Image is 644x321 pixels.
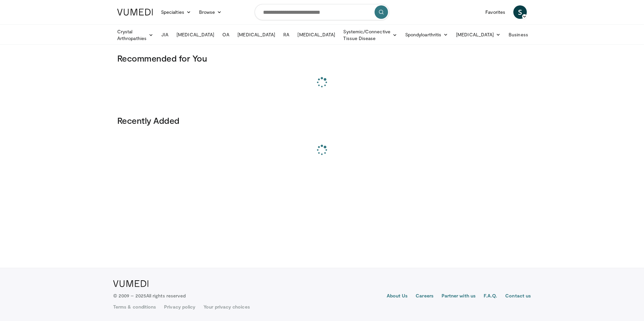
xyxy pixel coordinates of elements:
[113,28,157,42] a: Crystal Arthropathies
[339,28,401,42] a: Systemic/Connective Tissue Disease
[481,5,509,19] a: Favorites
[117,115,527,126] h3: Recently Added
[387,292,408,300] a: About Us
[505,28,539,41] a: Business
[279,28,293,41] a: RA
[401,28,452,41] a: Spondyloarthritis
[172,28,218,41] a: [MEDICAL_DATA]
[113,304,156,310] a: Terms & conditions
[513,5,527,19] a: S
[416,292,433,300] a: Careers
[146,293,186,298] span: All rights reserved
[195,5,226,19] a: Browse
[255,4,389,20] input: Search topics, interventions
[117,9,153,15] img: VuMedi Logo
[164,304,195,310] a: Privacy policy
[442,292,476,300] a: Partner with us
[484,292,497,300] a: F.A.Q.
[117,53,527,64] h3: Recommended for You
[157,5,195,19] a: Specialties
[218,28,233,41] a: OA
[203,304,250,310] a: Your privacy choices
[113,292,186,299] p: © 2009 – 2025
[452,28,505,41] a: [MEDICAL_DATA]
[293,28,339,41] a: [MEDICAL_DATA]
[505,292,531,300] a: Contact us
[157,28,172,41] a: JIA
[113,280,149,287] img: VuMedi Logo
[233,28,279,41] a: [MEDICAL_DATA]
